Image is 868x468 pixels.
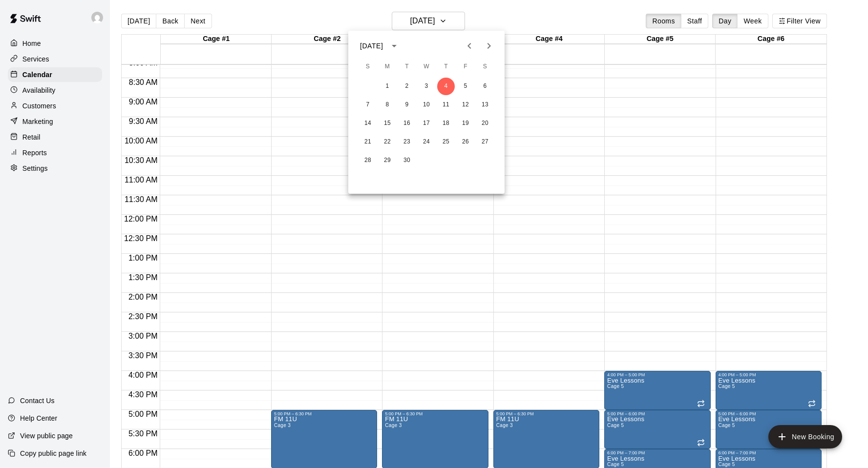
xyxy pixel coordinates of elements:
[418,96,435,114] button: 10
[418,78,435,95] button: 3
[360,41,383,51] div: [DATE]
[398,78,416,95] button: 2
[460,36,479,56] button: Previous month
[379,78,396,95] button: 1
[418,115,435,132] button: 17
[379,115,396,132] button: 15
[359,152,377,169] button: 28
[359,115,377,132] button: 14
[398,115,416,132] button: 16
[476,115,494,132] button: 20
[437,78,455,95] button: 4
[479,36,499,56] button: Next month
[379,133,396,151] button: 22
[379,57,396,77] span: Monday
[359,96,377,114] button: 7
[359,133,377,151] button: 21
[437,115,455,132] button: 18
[457,78,474,95] button: 5
[418,57,435,77] span: Wednesday
[476,57,494,77] span: Saturday
[457,115,474,132] button: 19
[437,133,455,151] button: 25
[379,152,396,169] button: 29
[398,96,416,114] button: 9
[418,133,435,151] button: 24
[476,78,494,95] button: 6
[386,38,402,54] button: calendar view is open, switch to year view
[457,133,474,151] button: 26
[476,133,494,151] button: 27
[437,57,455,77] span: Thursday
[359,57,377,77] span: Sunday
[476,96,494,114] button: 13
[398,57,416,77] span: Tuesday
[398,152,416,169] button: 30
[398,133,416,151] button: 23
[379,96,396,114] button: 8
[457,57,474,77] span: Friday
[457,96,474,114] button: 12
[437,96,455,114] button: 11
